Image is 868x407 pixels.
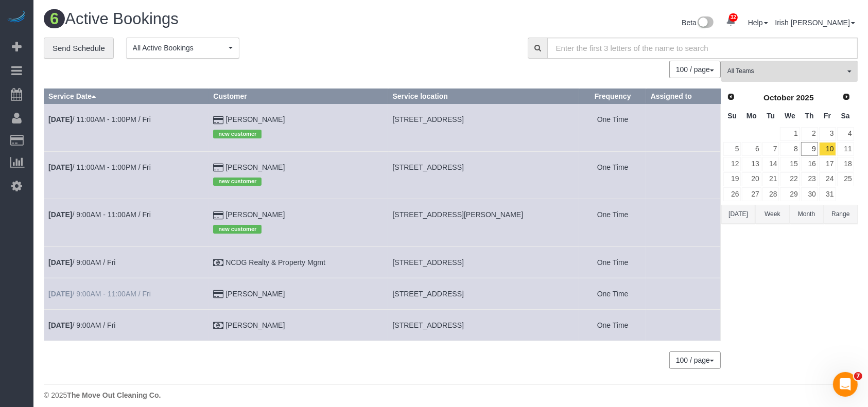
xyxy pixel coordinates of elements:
td: Service location [388,246,579,278]
th: Service location [388,89,579,104]
td: Frequency [579,104,646,151]
td: Assigned to [646,278,720,309]
a: 13 [742,157,761,171]
a: 15 [780,157,800,171]
span: All Active Bookings [133,43,226,53]
a: Send Schedule [44,38,114,59]
button: 100 / page [669,61,721,78]
td: Schedule date [44,246,209,278]
td: Customer [209,151,388,199]
a: 19 [723,172,741,186]
i: Check Payment [213,259,223,267]
a: 1 [780,127,800,141]
a: 12 [723,157,741,171]
i: Credit Card Payment [213,164,223,171]
span: new customer [213,225,262,233]
b: [DATE] [48,258,72,267]
td: Assigned to [646,104,720,151]
a: [PERSON_NAME] [225,115,285,123]
a: 27 [742,187,761,201]
a: [DATE]/ 9:00AM / Fri [48,258,115,267]
span: Thursday [805,112,814,120]
a: 9 [801,142,818,156]
a: 31 [819,187,836,201]
a: 23 [801,172,818,186]
a: 26 [723,187,741,201]
a: Prev [724,90,738,104]
td: Frequency [579,199,646,246]
a: Next [839,90,854,104]
b: [DATE] [48,163,72,171]
td: Frequency [579,246,646,278]
iframe: Intercom live chat [833,372,858,397]
a: 25 [837,172,854,186]
td: Customer [209,309,388,341]
span: [STREET_ADDRESS] [393,258,464,267]
button: Week [755,205,789,224]
button: Range [824,205,858,224]
a: [DATE]/ 9:00AM - 11:00AM / Fri [48,210,151,219]
a: [DATE]/ 11:00AM - 1:00PM / Fri [48,163,151,171]
a: NCDG Realty & Property Mgmt [225,258,325,267]
td: Customer [209,104,388,151]
b: [DATE] [48,210,72,219]
th: Frequency [579,89,646,104]
td: Service location [388,309,579,341]
th: Service Date [44,89,209,104]
td: Assigned to [646,246,720,278]
a: 20 [742,172,761,186]
span: Saturday [841,112,850,120]
a: Beta [682,19,714,27]
th: Assigned to [646,89,720,104]
a: [PERSON_NAME] [225,290,285,298]
button: All Active Bookings [126,38,239,59]
a: 30 [801,187,818,201]
button: [DATE] [721,205,755,224]
span: Next [842,93,850,101]
b: [DATE] [48,290,72,298]
span: October [763,93,794,102]
i: Credit Card Payment [213,212,223,219]
a: Help [748,19,768,27]
a: [PERSON_NAME] [225,210,285,219]
td: Schedule date [44,309,209,341]
div: © 2025 [44,390,858,400]
span: [STREET_ADDRESS] [393,290,464,298]
i: Credit Card Payment [213,291,223,298]
a: 6 [742,142,761,156]
a: 2 [801,127,818,141]
nav: Pagination navigation [670,61,721,78]
a: 21 [762,172,779,186]
img: New interface [697,16,714,30]
a: 5 [723,142,741,156]
a: 7 [762,142,779,156]
strong: The Move Out Cleaning Co. [67,391,161,399]
td: Frequency [579,309,646,341]
span: [STREET_ADDRESS] [393,115,464,123]
td: Assigned to [646,151,720,199]
a: 18 [837,157,854,171]
a: 28 [762,187,779,201]
span: 7 [854,372,862,380]
a: 16 [801,157,818,171]
td: Frequency [579,278,646,309]
a: 4 [837,127,854,141]
th: Customer [209,89,388,104]
a: [DATE]/ 9:00AM - 11:00AM / Fri [48,290,151,298]
a: [PERSON_NAME] [225,163,285,171]
td: Customer [209,246,388,278]
span: 32 [729,13,738,22]
span: Wednesday [785,112,795,120]
td: Service location [388,278,579,309]
h1: Active Bookings [44,10,443,28]
span: Prev [727,93,735,101]
span: [STREET_ADDRESS][PERSON_NAME] [393,210,524,219]
a: 3 [819,127,836,141]
a: Irish [PERSON_NAME] [775,19,855,27]
button: Month [790,205,824,224]
td: Customer [209,199,388,246]
b: [DATE] [48,115,72,123]
span: [STREET_ADDRESS] [393,163,464,171]
ol: All Teams [721,61,858,77]
i: Credit Card Payment [213,117,223,124]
